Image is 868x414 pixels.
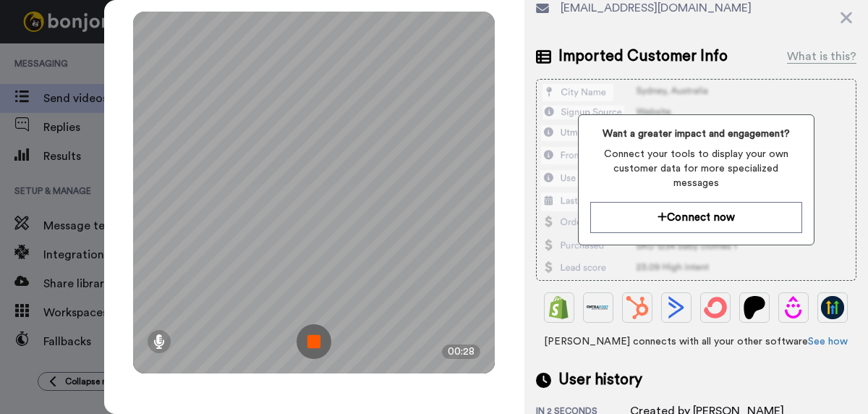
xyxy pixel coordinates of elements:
[548,296,571,319] img: Shopify
[558,369,642,391] span: User history
[590,202,802,233] button: Connect now
[297,324,331,359] img: ic_record_stop.svg
[536,334,856,349] span: [PERSON_NAME] connects with all your other software
[821,296,844,319] img: GoHighLevel
[704,296,727,319] img: ConvertKit
[590,147,802,190] span: Connect your tools to display your own customer data for more specialized messages
[590,127,802,141] span: Want a greater impact and engagement?
[743,296,766,319] img: Patreon
[442,345,480,359] div: 00:28
[665,296,688,319] img: ActiveCampaign
[808,337,848,347] a: See how
[587,296,610,319] img: Ontraport
[782,296,805,319] img: Drip
[626,296,649,319] img: Hubspot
